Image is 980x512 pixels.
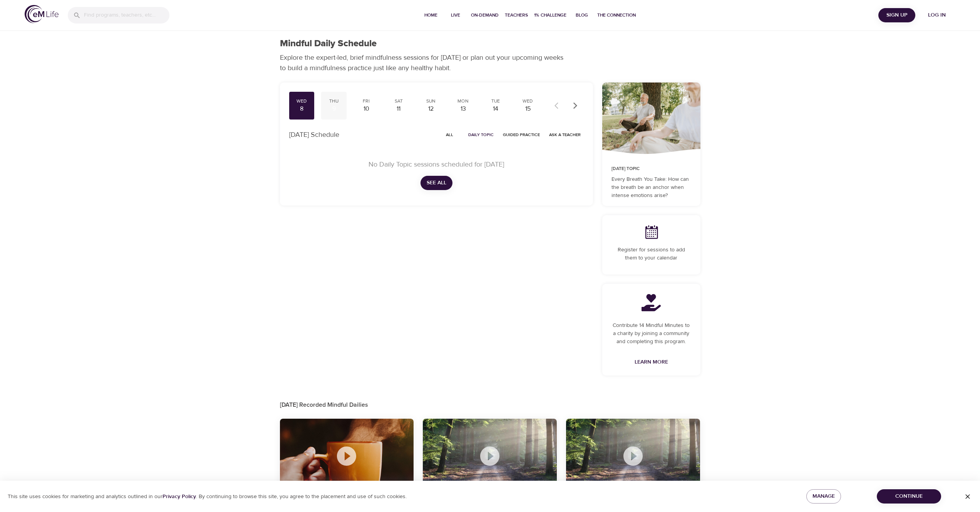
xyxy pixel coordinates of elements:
[357,98,376,104] div: Fri
[518,98,538,104] div: Wed
[597,11,636,19] span: The Connection
[84,7,169,24] input: Find programs, teachers, etc...
[421,98,441,104] div: Sun
[324,104,343,113] div: 9
[422,11,440,19] span: Home
[420,176,452,190] button: See All
[500,129,543,141] button: Guided Practice
[441,131,459,138] span: All
[437,129,462,141] button: All
[471,11,499,19] span: On-Demand
[806,489,841,504] button: Manage
[611,175,691,200] p: Every Breath You Take: How can the breath be an anchor when intense emotions arise?
[486,104,505,113] div: 14
[611,165,691,172] p: [DATE] Topic
[468,131,494,138] span: Daily Topic
[454,104,473,113] div: 13
[632,355,671,369] a: Learn More
[546,129,584,141] button: Ask a Teacher
[324,98,343,104] div: Thu
[918,8,955,22] button: Log in
[883,492,935,501] span: Continue
[465,129,497,141] button: Daily Topic
[421,104,441,113] div: 12
[549,131,581,138] span: Ask a Teacher
[518,104,538,113] div: 15
[486,98,505,104] div: Tue
[812,492,835,501] span: Manage
[292,98,312,104] div: Wed
[280,38,377,49] h1: Mindful Daily Schedule
[921,10,952,20] span: Log in
[25,5,59,23] img: logo
[877,489,941,504] button: Continue
[503,131,540,138] span: Guided Practice
[298,159,575,170] p: No Daily Topic sessions scheduled for [DATE]
[162,493,196,500] a: Privacy Policy
[389,98,408,104] div: Sat
[534,11,566,19] span: 1% Challenge
[389,104,408,113] div: 11
[611,322,691,346] p: Contribute 14 Mindful Minutes to a charity by joining a community and completing this program.
[881,10,912,20] span: Sign Up
[427,178,446,188] span: See All
[878,8,915,22] button: Sign Up
[446,11,465,19] span: Live
[280,52,569,73] p: Explore the expert-led, brief mindfulness sessions for [DATE] or plan out your upcoming weeks to ...
[635,357,668,367] span: Learn More
[454,98,473,104] div: Mon
[292,104,312,113] div: 8
[289,130,339,140] p: [DATE] Schedule
[573,11,591,19] span: Blog
[611,246,691,262] p: Register for sessions to add them to your calendar
[357,104,376,113] div: 10
[280,400,700,409] p: [DATE] Recorded Mindful Dailies
[505,11,528,19] span: Teachers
